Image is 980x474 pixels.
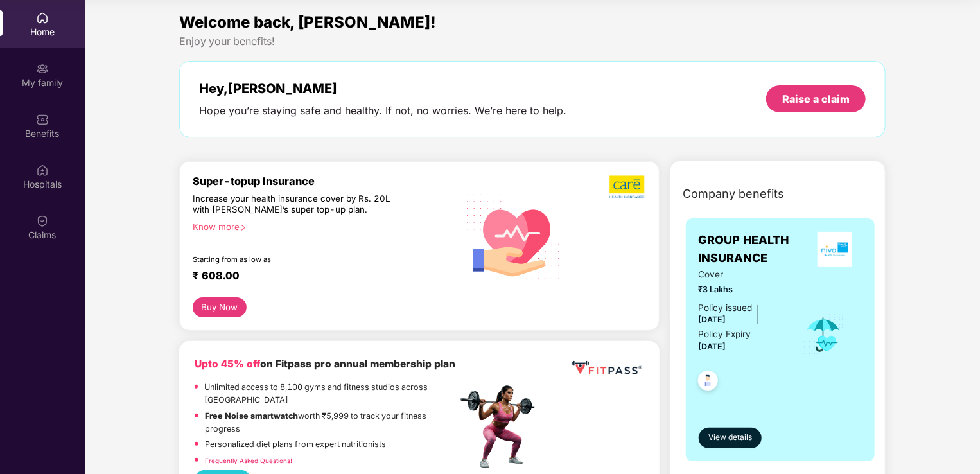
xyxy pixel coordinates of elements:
[609,175,646,199] img: b5dec4f62d2307b9de63beb79f102df3.png
[193,175,457,188] div: Super-topup Insurance
[204,381,457,407] p: Unlimited access to 8,100 gyms and fitness studios across [GEOGRAPHIC_DATA]
[205,410,457,435] p: worth ₹5,999 to track your fitness progress
[240,224,247,231] span: right
[699,268,785,281] span: Cover
[457,382,547,472] img: fpp.png
[36,62,49,75] img: svg+xml;base64,PHN2ZyB3aWR0aD0iMjAiIGhlaWdodD0iMjAiIHZpZXdCb3g9IjAgMCAyMCAyMCIgZmlsbD0ibm9uZSIgeG...
[205,438,386,451] p: Personalized diet plans from expert nutritionists
[699,231,809,268] span: GROUP HEALTH INSURANCE
[205,457,292,464] a: Frequently Asked Questions!
[195,358,455,370] b: on Fitpass pro annual membership plan
[36,12,49,24] img: svg+xml;base64,PHN2ZyBpZD0iSG9tZSIgeG1sbnM9Imh0dHA6Ly93d3cudzMub3JnLzIwMDAvc3ZnIiB3aWR0aD0iMjAiIG...
[699,328,751,341] div: Policy Expiry
[692,367,724,398] img: svg+xml;base64,PHN2ZyB4bWxucz0iaHR0cDovL3d3dy53My5vcmcvMjAwMC9zdmciIHdpZHRoPSI0OC45NDMiIGhlaWdodD...
[193,193,402,216] div: Increase your health insurance cover by Rs. 20L with [PERSON_NAME]’s super top-up plan.
[205,411,298,421] strong: Free Noise smartwatch
[179,35,886,48] div: Enjoy your benefits!
[683,185,785,203] span: Company benefits
[199,81,566,96] div: Hey, [PERSON_NAME]
[179,13,436,31] span: Welcome back, [PERSON_NAME]!
[708,432,752,444] span: View details
[803,313,844,356] img: icon
[818,232,852,267] img: insurerLogo
[36,215,49,227] img: svg+xml;base64,PHN2ZyBpZD0iQ2xhaW0iIHhtbG5zPSJodHRwOi8vd3d3LnczLm9yZy8yMDAwL3N2ZyIgd2lkdGg9IjIwIi...
[193,255,403,264] div: Starting from as low as
[193,297,247,317] button: Buy Now
[195,358,260,370] b: Upto 45% off
[199,104,566,118] div: Hope you’re staying safe and healthy. If not, no worries. We’re here to help.
[193,269,444,285] div: ₹ 608.00
[36,113,49,126] img: svg+xml;base64,PHN2ZyBpZD0iQmVuZWZpdHMiIHhtbG5zPSJodHRwOi8vd3d3LnczLm9yZy8yMDAwL3N2ZyIgd2lkdGg9Ij...
[699,283,785,296] span: ₹3 Lakhs
[569,356,644,380] img: fppp.png
[782,92,850,106] div: Raise a claim
[699,342,726,351] span: [DATE]
[699,315,726,324] span: [DATE]
[457,179,570,294] img: svg+xml;base64,PHN2ZyB4bWxucz0iaHR0cDovL3d3dy53My5vcmcvMjAwMC9zdmciIHhtbG5zOnhsaW5rPSJodHRwOi8vd3...
[193,222,450,231] div: Know more
[699,428,762,448] button: View details
[699,301,753,315] div: Policy issued
[36,164,49,177] img: svg+xml;base64,PHN2ZyBpZD0iSG9zcGl0YWxzIiB4bWxucz0iaHR0cDovL3d3dy53My5vcmcvMjAwMC9zdmciIHdpZHRoPS...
